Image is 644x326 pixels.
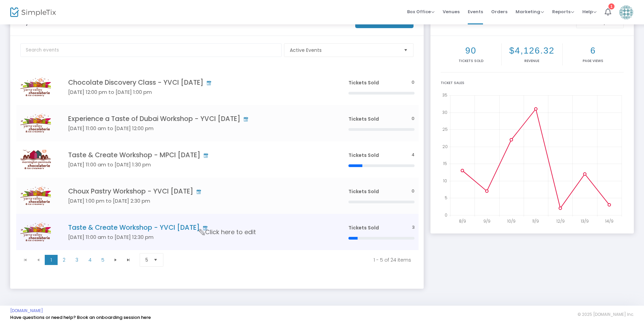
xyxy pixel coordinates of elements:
text: 14/9 [605,218,613,224]
span: Orders [491,3,507,20]
p: Revenue [503,58,561,63]
span: Venues [443,3,460,20]
span: 4 [411,152,415,158]
span: Page 5 [96,255,109,265]
span: Go to the next page [109,255,122,265]
span: Page 3 [71,255,83,265]
button: Select [401,44,410,57]
p: Tickets sold [442,58,500,63]
div: 1 [608,3,615,9]
span: Tickets Sold [348,188,379,195]
div: Data table [16,69,419,250]
img: 638926306666878278YVCILogo7.png [20,186,51,205]
p: Page Views [564,58,622,63]
span: 0 [411,79,415,86]
img: 638926310058652507YVCILogo7.png [20,222,51,242]
text: 15 [443,161,447,166]
span: © 2025 [DOMAIN_NAME] Inc. [578,312,634,317]
a: [DOMAIN_NAME] [10,308,43,313]
text: 10 [443,178,447,184]
h5: [DATE] 1:00 pm to [DATE] 2:30 pm [68,198,328,204]
h2: 90 [442,45,500,56]
span: Reports [552,8,574,15]
a: Have questions or need help? Book an onboarding session here [10,314,151,321]
img: 638926419126881494MPCILogo2.png [20,150,51,169]
text: 13/9 [581,218,589,224]
h4: Chocolate Discovery Class - YVCI [DATE] [68,79,328,86]
h5: [DATE] 11:00 am to [DATE] 12:00 pm [68,125,328,131]
span: 0 [411,188,415,195]
h5: [DATE] 11:00 am to [DATE] 12:30 pm [68,234,328,240]
text: 30 [442,109,447,115]
span: 5 [145,257,148,263]
img: 638926291576700120YVCILogo7.png [20,77,51,97]
span: Events [468,3,483,20]
span: Active Events [290,47,398,54]
span: Help [582,8,597,15]
h2: 6 [564,45,622,56]
img: 638926363909254791YVCILogo7.png [20,114,51,133]
span: Tickets Sold [348,152,379,159]
span: Page 4 [83,255,96,265]
text: 5 [445,195,447,201]
h4: Taste & Create Workshop - MPCI [DATE] [68,151,328,159]
span: 0 [411,116,415,122]
span: Marketing [516,8,544,15]
button: Select [151,253,160,266]
text: 9/9 [483,218,490,224]
text: 0 [445,212,447,218]
h5: [DATE] 11:00 am to [DATE] 1:30 pm [68,162,328,168]
span: Page 2 [58,255,71,265]
text: 25 [442,126,448,132]
span: Tickets Sold [348,224,379,231]
span: Box Office [407,8,435,15]
input: Search events [20,43,282,57]
h4: Choux Pastry Workshop - YVCI [DATE] [68,187,328,195]
span: Go to the last page [122,255,135,265]
kendo-pager-info: 1 - 5 of 24 items [176,257,411,263]
span: Page 1 [45,255,58,265]
text: 8/9 [459,218,466,224]
span: Go to the last page [126,257,131,263]
h4: Taste & Create Workshop - YVCI [DATE] [68,224,328,231]
span: Tickets Sold [348,79,379,86]
text: 10/9 [507,218,515,224]
span: Click here to edit [199,228,256,237]
span: 3 [412,224,415,231]
span: Tickets Sold [348,116,379,122]
text: 11/9 [532,218,539,224]
h5: [DATE] 12:00 pm to [DATE] 1:00 pm [68,89,328,95]
h4: Experience a Taste of Dubai Workshop - YVCI [DATE] [68,115,328,123]
text: 35 [442,92,447,98]
div: Ticket Sales [441,80,624,85]
h2: $4,126.32 [503,45,561,56]
text: 12/9 [556,218,564,224]
text: 20 [442,143,448,149]
span: Go to the next page [113,257,118,263]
